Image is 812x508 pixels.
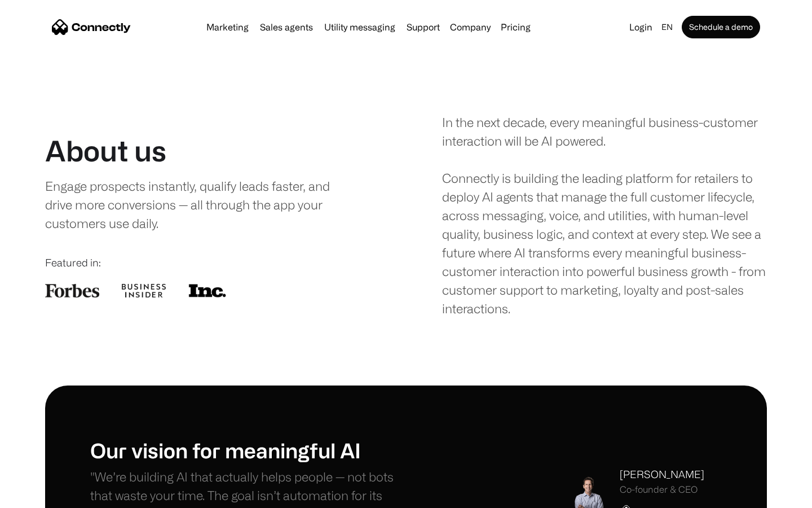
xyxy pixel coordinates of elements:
h1: Our vision for meaningful AI [90,438,406,462]
div: en [661,19,673,35]
a: Schedule a demo [682,16,760,38]
ul: Language list [23,488,68,504]
div: Co-founder & CEO [620,484,704,495]
a: Utility messaging [320,23,400,32]
a: Support [402,23,444,32]
a: Pricing [496,23,535,32]
a: Login [625,19,657,35]
aside: Language selected: English [11,487,68,504]
div: In the next decade, every meaningful business-customer interaction will be AI powered. Connectly ... [442,113,767,318]
div: Company [450,19,491,35]
a: Sales agents [255,23,317,32]
div: Featured in: [45,255,370,270]
h1: About us [45,134,166,168]
div: Engage prospects instantly, qualify leads faster, and drive more conversions — all through the ap... [45,177,354,233]
a: Marketing [202,23,253,32]
div: [PERSON_NAME] [620,467,704,482]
